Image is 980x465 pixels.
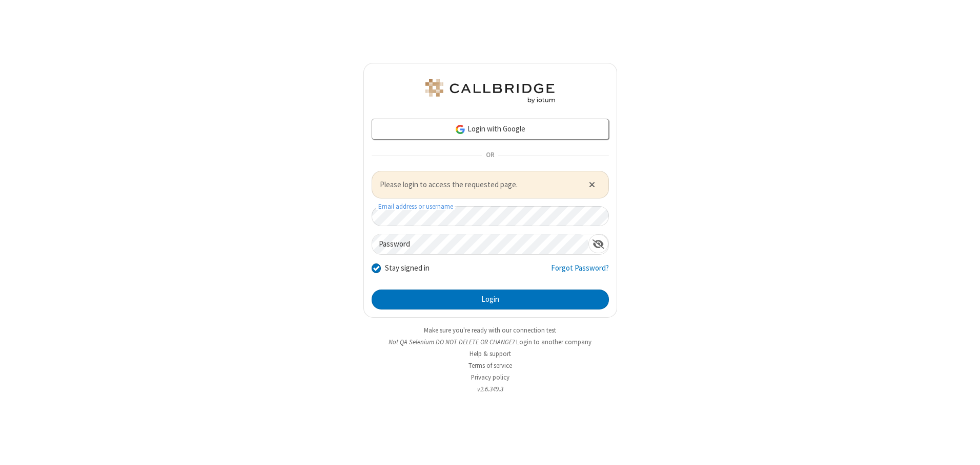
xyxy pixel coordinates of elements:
a: Terms of service [468,361,512,370]
div: Show password [588,234,608,253]
a: Login with Google [372,119,609,139]
input: Email address or username [372,206,609,226]
li: v2.6.349.3 [363,384,617,394]
button: Login [372,290,609,310]
img: google-icon.png [455,124,466,135]
span: Please login to access the requested page. [380,179,576,191]
button: Login to another company [516,337,591,347]
span: OR [482,148,498,162]
li: Not QA Selenium DO NOT DELETE OR CHANGE? [363,337,617,347]
label: Stay signed in [385,262,430,274]
input: Password [372,234,588,254]
a: Forgot Password? [551,262,609,282]
a: Make sure you're ready with our connection test [424,326,556,335]
a: Help & support [469,349,511,358]
button: Close alert [583,177,600,192]
a: Privacy policy [471,373,509,382]
img: QA Selenium DO NOT DELETE OR CHANGE [423,79,557,103]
